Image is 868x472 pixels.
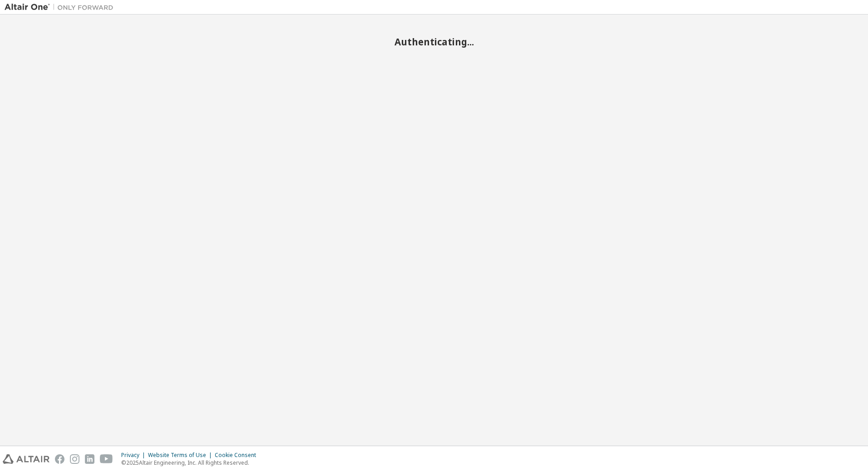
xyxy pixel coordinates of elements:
img: altair_logo.svg [3,454,49,464]
img: facebook.svg [55,454,64,464]
div: Website Terms of Use [148,452,215,459]
img: youtube.svg [100,454,113,464]
img: linkedin.svg [85,454,94,464]
img: Altair One [5,3,118,12]
p: © 2025 Altair Engineering, Inc. All Rights Reserved. [121,459,261,467]
img: instagram.svg [70,454,79,464]
div: Cookie Consent [215,452,261,459]
h2: Authenticating... [5,36,863,48]
div: Privacy [121,452,148,459]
